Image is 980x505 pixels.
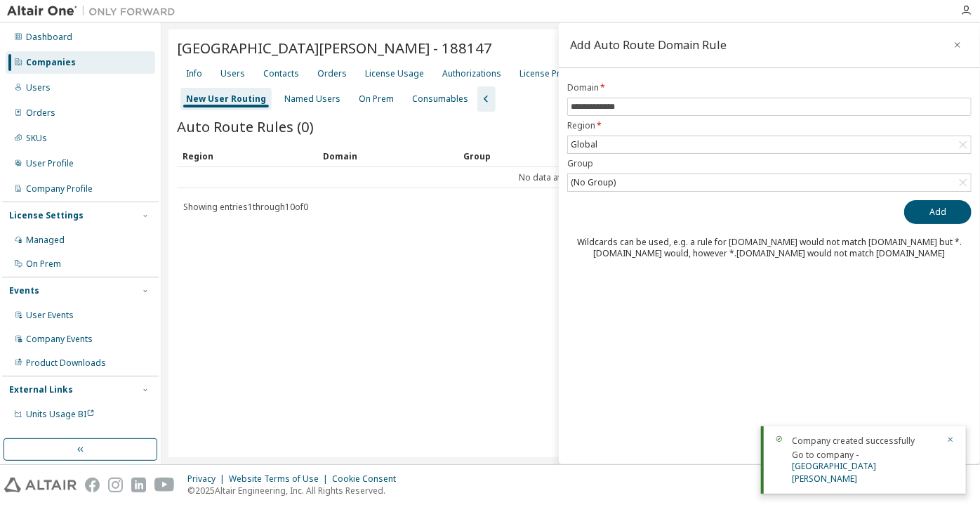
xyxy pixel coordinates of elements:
div: Cookie Consent [332,473,404,485]
div: User Events [26,310,74,321]
span: Units Usage BI [26,408,95,420]
img: linkedin.svg [131,478,146,492]
div: Consumables [412,93,468,105]
div: Companies [26,57,76,68]
div: External Links [9,384,73,395]
div: Info [186,68,202,79]
div: License Priority [519,68,581,79]
span: Showing entries 1 through 10 of 0 [183,201,308,213]
p: © 2025 Altair Engineering, Inc. All Rights Reserved. [187,485,404,497]
div: Company Profile [26,183,93,195]
div: Orders [317,68,347,79]
div: Users [220,68,245,79]
div: (No Group) [569,175,618,190]
div: New User Routing [186,93,266,105]
span: Go to company - [792,449,876,485]
label: Domain [567,82,972,93]
button: Add [904,200,972,224]
div: Group [463,145,925,167]
div: Company created successfully [792,435,938,447]
div: On Prem [26,258,61,270]
div: Domain [323,145,452,167]
div: Privacy [187,473,229,485]
div: Managed [26,235,65,246]
div: User Profile [26,158,74,169]
div: License Usage [365,68,424,79]
img: facebook.svg [85,478,100,492]
img: youtube.svg [154,478,175,492]
img: Altair One [7,4,183,18]
div: SKUs [26,133,47,144]
div: Authorizations [442,68,501,79]
div: (No Group) [568,174,971,191]
div: Website Terms of Use [229,473,332,485]
div: Global [569,137,600,152]
div: Global [568,136,971,153]
div: Product Downloads [26,358,106,369]
label: Region [567,120,972,131]
div: Contacts [263,68,299,79]
img: instagram.svg [108,478,123,492]
div: Region [183,145,312,167]
span: [GEOGRAPHIC_DATA][PERSON_NAME] - 188147 [177,38,492,58]
label: Group [567,158,972,169]
div: Company Events [26,334,93,345]
div: Dashboard [26,32,72,43]
div: Named Users [284,93,340,105]
div: Users [26,82,51,93]
a: [GEOGRAPHIC_DATA][PERSON_NAME] [792,460,876,485]
div: On Prem [359,93,394,105]
td: No data available [177,167,931,188]
div: License Settings [9,210,84,221]
span: Auto Route Rules (0) [177,117,314,136]
div: Wildcards can be used, e.g. a rule for [DOMAIN_NAME] would not match [DOMAIN_NAME] but *.[DOMAIN_... [567,237,972,259]
div: Orders [26,107,55,119]
img: altair_logo.svg [4,478,77,492]
div: Add Auto Route Domain Rule [570,39,727,51]
div: Events [9,285,39,296]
